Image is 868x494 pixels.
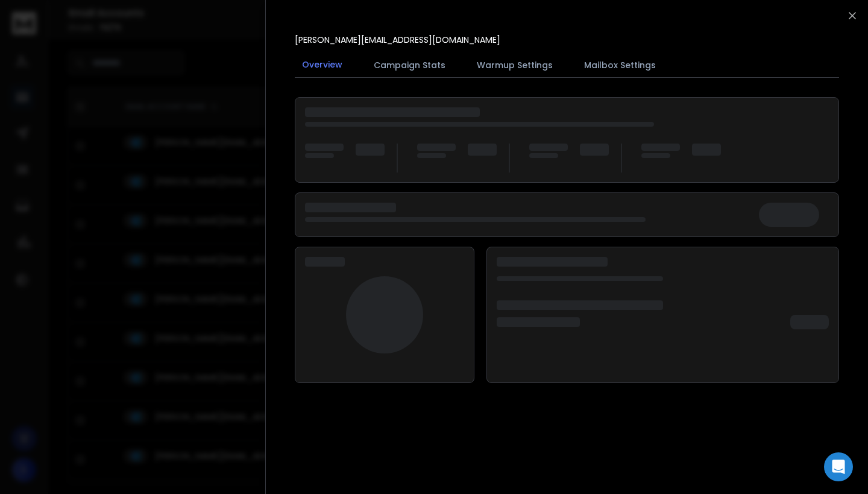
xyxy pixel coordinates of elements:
[366,52,453,78] button: Campaign Stats
[470,52,560,78] button: Warmup Settings
[295,51,350,79] button: Overview
[577,52,663,78] button: Mailbox Settings
[824,452,853,481] div: Open Intercom Messenger
[295,34,500,46] p: [PERSON_NAME][EMAIL_ADDRESS][DOMAIN_NAME]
